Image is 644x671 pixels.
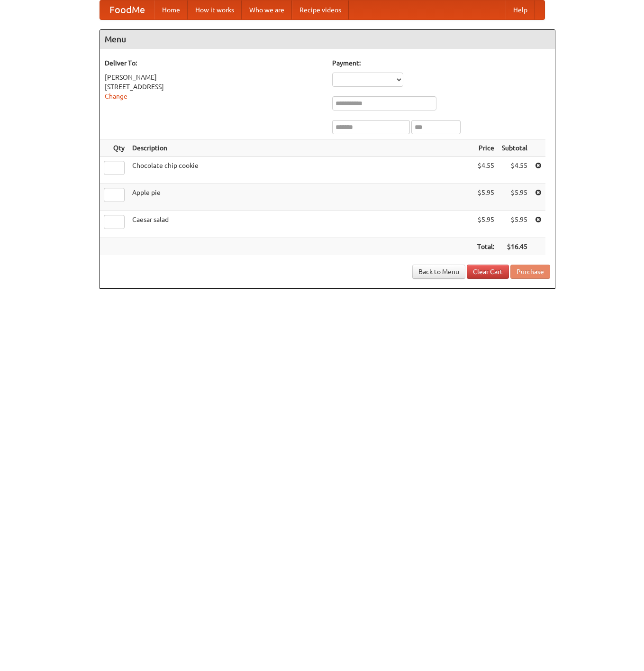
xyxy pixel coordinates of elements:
[498,184,531,211] td: $5.95
[105,82,323,92] div: [STREET_ADDRESS]
[100,139,128,157] th: Qty
[412,265,465,279] a: Back to Menu
[473,211,498,238] td: $5.95
[292,0,349,19] a: Recipe videos
[128,211,473,238] td: Caesar salad
[154,0,188,19] a: Home
[506,0,535,19] a: Help
[467,265,509,279] a: Clear Cart
[473,184,498,211] td: $5.95
[498,211,531,238] td: $5.95
[498,157,531,184] td: $4.55
[473,139,498,157] th: Price
[188,0,242,19] a: How it works
[242,0,292,19] a: Who we are
[128,157,473,184] td: Chocolate chip cookie
[473,157,498,184] td: $4.55
[128,139,473,157] th: Description
[100,0,154,19] a: FoodMe
[498,238,531,256] th: $16.45
[498,139,531,157] th: Subtotal
[105,92,127,100] a: Change
[100,30,555,49] h4: Menu
[510,265,550,279] button: Purchase
[473,238,498,256] th: Total:
[332,58,550,68] h5: Payment:
[105,58,323,68] h5: Deliver To:
[128,184,473,211] td: Apple pie
[105,73,323,82] div: [PERSON_NAME]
